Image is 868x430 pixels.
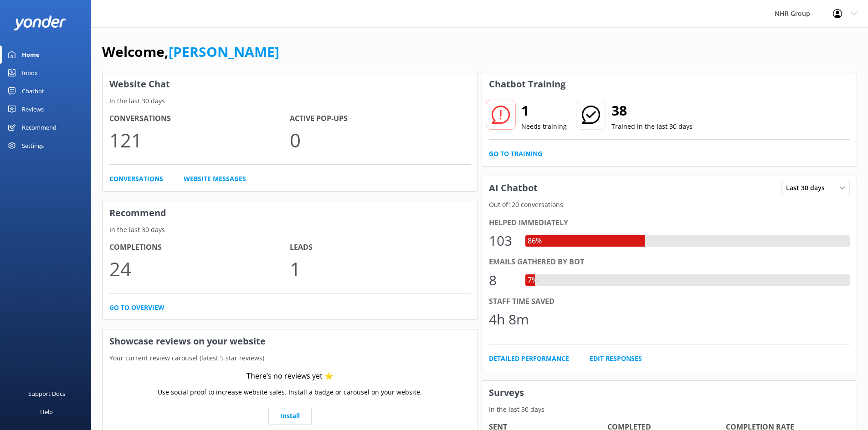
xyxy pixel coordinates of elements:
h2: 38 [611,100,693,121]
p: In the last 30 days [103,96,478,106]
p: In the last 30 days [482,405,857,415]
div: Inbox [22,64,38,82]
h3: Chatbot Training [482,72,572,96]
div: Chatbot [22,82,44,100]
div: Emails gathered by bot [489,256,850,268]
p: In the last 30 days [103,225,478,235]
a: Install [268,407,312,425]
span: Last 30 days [786,183,830,193]
h4: Leads [290,242,470,253]
h3: AI Chatbot [482,176,544,200]
a: Edit Responses [590,354,642,364]
p: Out of 120 conversations [482,200,857,210]
div: 86% [525,235,544,247]
h4: Conversations [109,113,290,125]
a: [PERSON_NAME] [169,42,279,61]
div: Settings [22,137,44,155]
p: 121 [109,125,290,155]
a: Website Messages [184,174,246,184]
h3: Showcase reviews on your website [103,329,478,353]
div: Reviews [22,100,44,118]
div: Home [22,46,40,64]
h4: Active Pop-ups [290,113,470,125]
p: 24 [109,253,290,284]
p: Your current review carousel (latest 5 star reviews) [103,353,478,363]
p: Trained in the last 30 days [611,121,693,132]
div: 4h 8m [489,309,529,330]
div: 8 [489,269,516,291]
div: 7% [525,274,540,286]
div: Help [40,403,53,421]
div: Recommend [22,118,56,137]
p: Needs training [521,121,567,132]
div: 103 [489,230,516,252]
a: Go to overview [109,303,164,313]
img: yonder-white-logo.png [14,15,66,30]
p: Use social proof to increase website sales. Install a badge or carousel on your website. [158,387,422,397]
h3: Recommend [103,201,478,225]
div: There’s no reviews yet ⭐ [247,370,334,382]
div: Helped immediately [489,217,850,229]
h1: Welcome, [102,41,279,63]
a: Detailed Performance [489,354,569,364]
h3: Website Chat [103,72,478,96]
div: Support Docs [28,384,65,403]
p: 1 [290,253,470,284]
a: Conversations [109,174,163,184]
a: Go to Training [489,149,542,159]
h4: Completions [109,242,290,253]
div: Staff time saved [489,296,850,308]
h3: Surveys [482,381,857,405]
p: 0 [290,125,470,155]
h2: 1 [521,100,567,121]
